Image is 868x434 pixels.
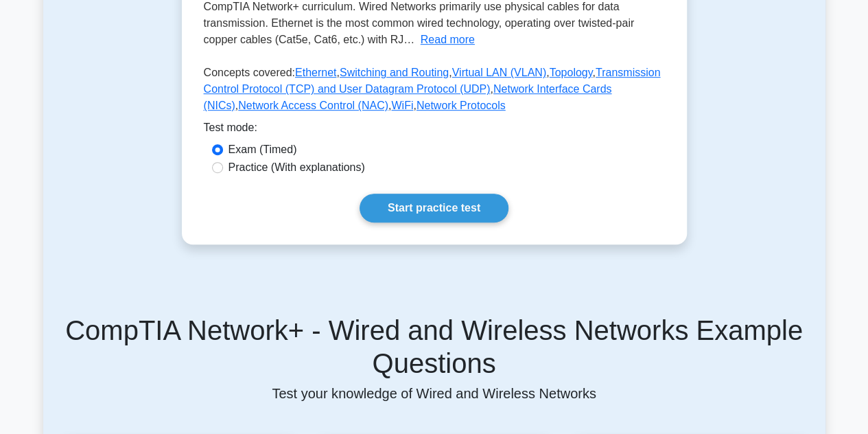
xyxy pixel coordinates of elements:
[360,194,508,222] a: Start practice test
[421,32,475,48] button: Read more
[550,67,593,78] a: Topology
[204,119,665,141] div: Test mode:
[204,65,665,119] p: Concepts covered: , , , , , , , ,
[295,67,336,78] a: Ethernet
[60,385,809,402] p: Test your knowledge of Wired and Wireless Networks
[60,314,809,380] h5: CompTIA Network+ - Wired and Wireless Networks Example Questions
[228,159,365,176] label: Practice (With explanations)
[452,67,547,78] a: Virtual LAN (VLAN)
[238,100,388,111] a: Network Access Control (NAC)
[417,100,506,111] a: Network Protocols
[228,141,297,158] label: Exam (Timed)
[340,67,449,78] a: Switching and Routing
[391,100,413,111] a: WiFi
